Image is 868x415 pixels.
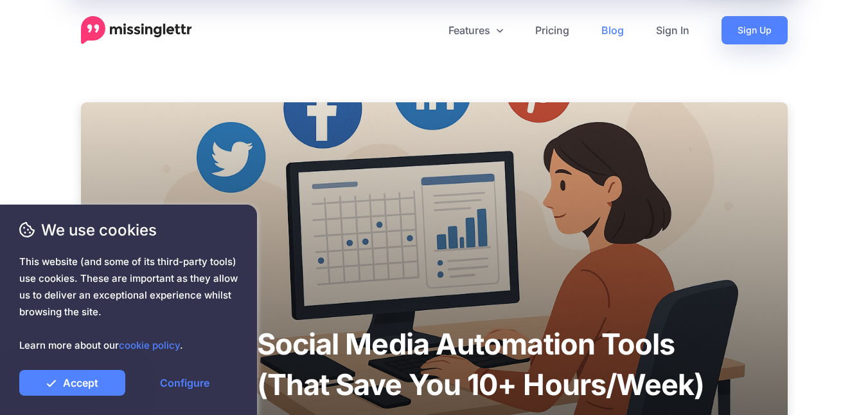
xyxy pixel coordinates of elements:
span: We use cookies [19,219,238,241]
a: Pricing [519,16,585,44]
a: Accept [19,370,125,396]
a: cookie policy [119,339,180,351]
a: Home [81,16,192,44]
a: Sign In [640,16,705,44]
a: Features [432,16,519,44]
a: Sign Up [722,16,788,44]
a: Configure [132,370,238,396]
span: This website (and some of its third-party tools) use cookies. These are important as they allow u... [19,254,238,354]
a: Blog [585,16,640,44]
